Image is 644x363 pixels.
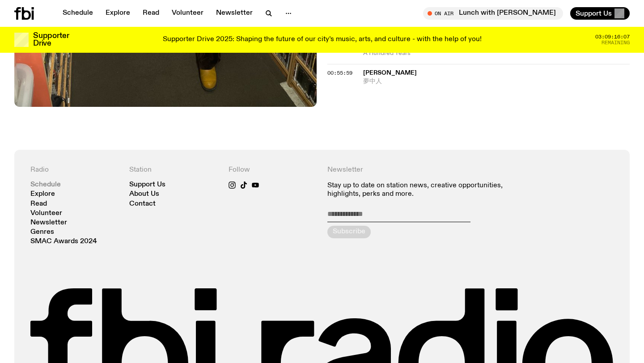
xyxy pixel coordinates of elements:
p: Stay up to date on station news, creative opportunities, highlights, perks and more. [327,181,515,198]
button: Subscribe [327,226,371,238]
span: 夢中人 [363,77,630,86]
span: A Hundred Years [363,49,551,58]
a: Newsletter [211,7,258,20]
a: Read [137,7,165,20]
a: Volunteer [166,7,209,20]
a: Read [30,201,47,207]
a: Genres [30,229,54,236]
span: [PERSON_NAME] [363,70,417,76]
a: Contact [129,201,156,207]
button: 00:55:59 [327,71,352,76]
h4: Radio [30,166,119,174]
h4: Station [129,166,217,174]
a: Support Us [129,181,165,188]
a: Schedule [30,181,61,188]
a: SMAC Awards 2024 [30,238,97,245]
a: Explore [100,7,136,20]
span: 03:09:16:07 [595,34,630,39]
a: Explore [30,191,55,198]
span: 00:55:59 [327,69,352,76]
p: Supporter Drive 2025: Shaping the future of our city’s music, arts, and culture - with the help o... [163,36,482,44]
a: About Us [129,191,159,198]
span: Remaining [602,40,630,45]
h3: Supporter Drive [33,32,69,47]
h4: Newsletter [327,166,515,174]
button: Support Us [570,7,630,20]
span: Support Us [576,9,612,17]
a: Schedule [57,7,98,20]
a: Newsletter [30,219,67,226]
button: On AirLunch with [PERSON_NAME] [423,7,563,20]
h4: Follow [229,166,317,174]
a: Volunteer [30,210,62,217]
